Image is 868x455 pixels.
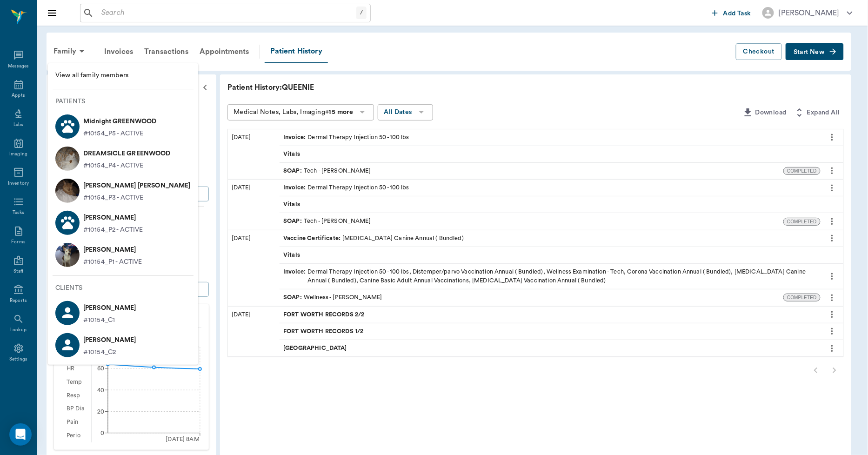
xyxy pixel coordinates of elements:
[83,161,143,171] p: #10154_P4 - ACTIVE
[83,225,143,235] p: #10154_P2 - ACTIVE
[83,333,136,348] p: [PERSON_NAME]
[83,257,142,267] p: #10154_P1 - ACTIVE
[55,71,191,80] span: View all family members
[9,423,32,446] div: Open Intercom Messenger
[55,97,198,107] p: Patients
[55,147,80,171] img: Profile Image
[83,242,142,257] p: [PERSON_NAME]
[48,110,198,142] a: Midnight GREENWOOD#10154_P5 - ACTIVE
[83,193,143,203] p: #10154_P3 - ACTIVE
[55,179,80,203] img: Profile Image
[83,178,191,193] p: [PERSON_NAME] [PERSON_NAME]
[83,315,136,325] p: #10154_C1
[83,210,143,225] p: [PERSON_NAME]
[83,114,156,129] p: Midnight GREENWOOD
[83,348,136,357] p: #10154_C2
[48,174,198,207] a: Profile Image[PERSON_NAME] [PERSON_NAME]#10154_P3 - ACTIVE
[83,146,171,161] p: DREAMSICLE GREENWOOD
[48,142,198,174] a: Profile ImageDREAMSICLE GREENWOOD#10154_P4 - ACTIVE
[83,129,143,139] p: #10154_P5 - ACTIVE
[55,283,198,293] p: Clients
[48,207,198,239] a: [PERSON_NAME]#10154_P2 - ACTIVE
[48,239,198,271] a: Profile Image[PERSON_NAME]#10154_P1 - ACTIVE
[48,329,198,361] a: [PERSON_NAME]#10154_C2
[48,67,198,84] a: View all family members
[83,301,136,315] p: [PERSON_NAME]
[48,297,198,329] a: [PERSON_NAME]#10154_C1
[55,243,80,267] img: Profile Image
